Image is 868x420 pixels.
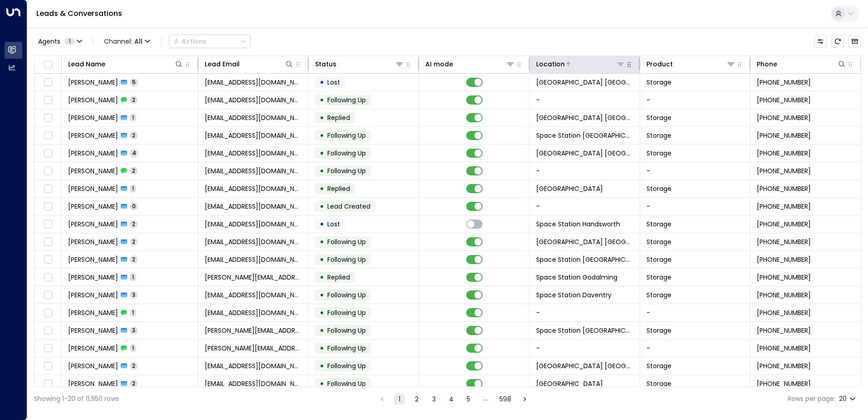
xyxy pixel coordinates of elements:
span: Storage [646,273,671,282]
div: • [320,323,324,338]
div: • [320,128,324,143]
span: +447706794931 [757,184,811,193]
button: Actions [169,35,251,48]
div: • [320,181,324,196]
nav: pagination navigation [376,393,531,405]
span: Following Up [327,379,366,388]
span: Toggle select row [42,183,54,195]
span: +447979362548 [757,131,811,140]
div: Product [646,59,735,70]
span: Dan Sweeney [68,202,118,211]
span: 2 [130,255,138,263]
td: - [530,162,640,180]
span: 2 [130,380,138,387]
span: Lead Created [327,202,370,211]
span: Toggle select row [42,165,54,177]
span: stephm18@live.com [205,166,302,175]
span: Space Station Uxbridge [536,78,633,87]
span: Peter Wilkes [68,273,118,282]
span: info@ejycarpentry.com [205,308,302,317]
span: Space Station Daventry [536,290,612,300]
span: +447391055141 [757,220,811,229]
span: +447881850236 [757,255,811,264]
span: dan2654@hotmail.com [205,184,302,193]
span: Sarah Stratford [68,113,118,122]
span: +447735054823 [757,166,811,175]
button: Archived Leads [848,35,861,48]
span: Channel: [100,35,154,48]
span: +447448015863 [757,95,811,105]
div: • [320,287,324,303]
span: 1 [130,309,136,316]
span: Following Up [327,344,366,353]
span: 0 [130,202,138,210]
span: wrdavies@live.co.uk [205,131,302,140]
span: Toggle select row [42,236,54,248]
span: 3 [130,291,138,299]
div: • [320,92,324,108]
span: Space Station Uxbridge [536,113,633,122]
span: Replied [327,273,350,282]
span: Replied [327,184,350,193]
span: +447735054823 [757,149,811,158]
span: Following Up [327,308,366,317]
span: Toggle select row [42,272,54,283]
span: 2 [130,238,138,245]
button: Customize [814,35,827,48]
span: sarasbsingh@gmail.com [205,95,302,105]
button: Go to page 3 [429,394,439,405]
span: Toggle select row [42,77,54,88]
div: Lead Name [68,59,183,70]
div: • [320,305,324,320]
span: +441895741348 [757,113,811,122]
button: page 1 [394,394,405,405]
span: Storage [646,326,671,335]
span: Will Davies [68,131,118,140]
span: info@ejycarpentry.com [205,290,302,300]
div: • [320,358,324,374]
span: Following Up [327,131,366,140]
span: +447765200047 [757,326,811,335]
span: Space Station Handsworth [536,220,620,229]
button: Go to page 598 [498,394,513,405]
td: - [530,198,640,215]
span: Following Up [327,166,366,175]
div: Lead Name [68,59,105,70]
span: Storage [646,379,671,388]
span: Storage [646,184,671,193]
span: Space Station Godalming [536,273,617,282]
span: Toggle select row [42,201,54,212]
div: Lead Email [205,59,240,70]
div: • [320,252,324,267]
span: All [134,38,143,45]
span: 2 [130,220,138,228]
span: +447765200047 [757,344,811,353]
span: Storage [646,220,671,229]
span: Stephanie Morris [68,166,118,175]
span: Space Station Kilburn [536,361,633,370]
div: • [320,199,324,214]
span: Storage [646,361,671,370]
span: Toggle select row [42,360,54,372]
span: 1 [130,344,136,352]
a: Leads & Conversations [36,8,122,19]
span: +447794343467 [757,290,811,300]
div: Location [536,59,625,70]
span: +447794343467 [757,308,811,317]
span: Toggle select all [42,59,54,70]
span: Alex Hopkins [68,308,118,317]
span: Toggle select row [42,307,54,319]
span: Storage [646,290,671,300]
td: - [530,91,640,109]
span: Storage [646,255,671,264]
span: sal6ooni@hotmail.com [205,255,302,264]
span: Space Station Swiss Cottage [536,326,633,335]
span: sarasbsingh@gmail.com [205,78,302,87]
td: - [640,198,750,215]
span: 1 [64,38,75,45]
div: • [320,270,324,285]
span: dan2654@hotmail.com [205,202,302,211]
span: Replied [327,113,350,122]
span: 2 [130,131,138,139]
span: +447448015863 [757,78,811,87]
